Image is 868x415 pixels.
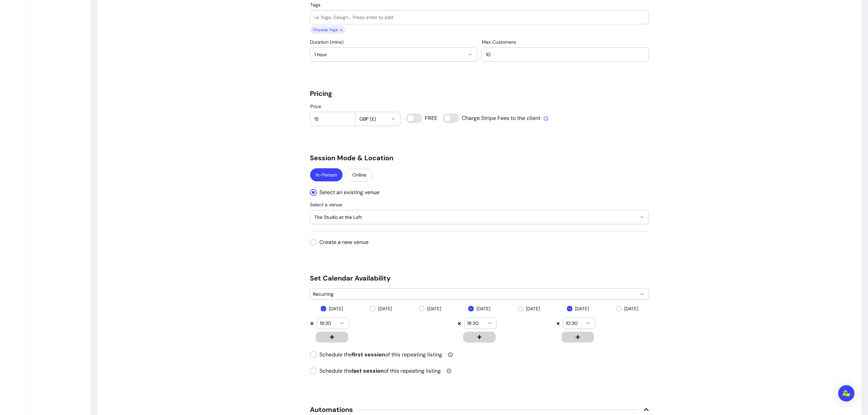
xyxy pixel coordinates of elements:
button: Online [346,168,373,182]
h5: Session Mode & Location [310,153,649,163]
button: GBP (£) [355,112,400,126]
button: 19:30 [317,318,349,329]
span: GBP (£) [359,116,388,122]
input: Sunday [616,303,646,315]
span: Vinyasa Yoga [311,27,339,33]
input: Max Customers [486,51,645,58]
span: Max Customers [482,39,516,45]
input: Charge Stripe Fees to the client [443,113,541,123]
input: Tags [314,14,645,21]
input: Thursday [468,303,502,315]
label: Select a venue [310,201,345,208]
button: In-Person [310,168,343,182]
h5: Pricing [310,89,649,98]
input: Saturday [567,303,600,315]
span: Recurring [313,291,638,297]
span: 10:30 [566,320,584,327]
input: Wednesday [419,303,459,315]
input: Create a new venue [310,235,374,249]
input: FREE [406,113,437,123]
span: Price [310,103,321,109]
h5: Set Calendar Availability [310,273,649,283]
input: Select an existing venue [310,186,385,199]
button: 18:30 [465,318,496,329]
div: Open Intercom Messenger [838,385,854,401]
span: 19:30 [320,320,338,327]
button: The Studio at the Loft [310,210,649,224]
span: 18:30 [467,320,486,327]
input: Tuesday [370,303,402,315]
input: Price [314,116,351,122]
span: close chip [339,26,344,34]
button: 10:30 [563,318,595,329]
span: Automations [310,405,353,414]
span: 1 hour [314,51,465,58]
input: Monday [321,303,352,315]
span: The Studio at the Loft [314,214,636,221]
span: Tags [310,2,320,8]
input: Friday [518,303,545,315]
button: 1 hour [310,48,477,61]
button: Recurring [310,289,649,299]
label: Duration (mins) [310,39,346,45]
